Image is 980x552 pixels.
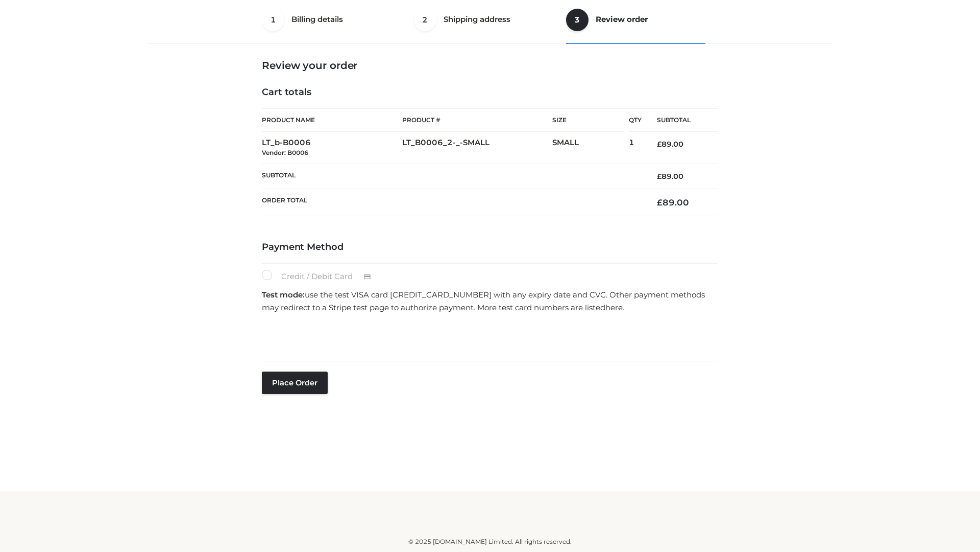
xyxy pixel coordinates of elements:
strong: Test mode: [262,290,305,300]
th: Product # [402,108,552,132]
h4: Payment Method [262,242,718,253]
h4: Cart totals [262,87,718,98]
th: Qty [629,108,642,132]
td: LT_B0006_2-_-SMALL [402,132,552,164]
small: Vendor: B0006 [262,149,308,156]
span: £ [657,140,661,149]
th: Product Name [262,108,402,132]
bdi: 89.00 [657,140,683,149]
th: Subtotal [262,164,642,189]
button: Place order [262,372,328,394]
p: use the test VISA card [CREDIT_CARD_NUMBER] with any expiry date and CVC. Other payment methods m... [262,288,718,314]
td: SMALL [552,132,629,164]
div: © 2025 [DOMAIN_NAME] Limited. All rights reserved. [152,537,828,547]
td: 1 [629,132,642,164]
h3: Review your order [262,59,718,72]
th: Subtotal [642,109,718,132]
th: Size [552,109,624,132]
bdi: 89.00 [657,197,689,208]
label: Credit / Debit Card [262,270,382,283]
span: £ [657,172,661,181]
td: LT_b-B0006 [262,132,402,164]
bdi: 89.00 [657,172,683,181]
a: here [605,303,623,312]
th: Order Total [262,189,642,216]
iframe: Secure payment input frame [260,317,716,355]
img: Credit / Debit Card [358,271,377,283]
span: £ [657,197,663,208]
